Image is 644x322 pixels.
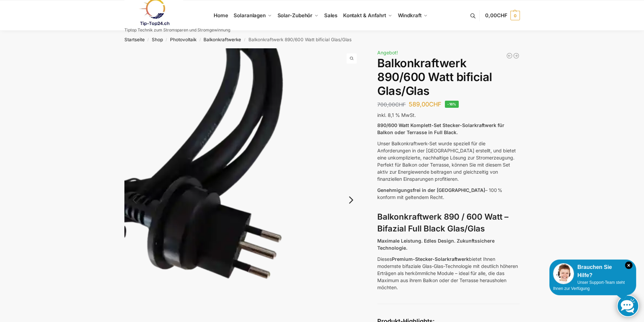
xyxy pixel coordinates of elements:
[485,5,520,26] a: 0,00CHF 0
[377,50,398,55] span: Angebot!
[377,56,520,98] h1: Balkonkraftwerk 890/600 Watt bificial Glas/Glas
[377,238,495,251] strong: Maximale Leistung. Edles Design. Zukunftssichere Technologie.
[377,122,504,135] strong: 890/600 Watt Komplett-Set Stecker-Solarkraftwerk für Balkon oder Terrasse in Full Black.
[377,101,406,108] bdi: 700,00
[275,0,321,31] a: Solar-Zubehör
[377,112,416,118] span: inkl. 8,1 % MwSt.
[377,212,508,233] strong: Balkonkraftwerk 890 / 600 Watt – Bifazial Full Black Glas/Glas
[321,0,340,31] a: Sales
[196,37,204,43] span: /
[170,37,196,42] a: Photovoltaik
[485,12,507,19] span: 0,00
[497,12,507,19] span: CHF
[510,11,520,20] span: 0
[513,52,520,59] a: Steckerkraftwerk 890/600 Watt, mit Ständer für Terrasse inkl. Lieferung
[429,101,442,108] span: CHF
[234,12,266,19] span: Solaranlagen
[278,12,313,19] span: Solar-Zubehör
[625,262,633,269] i: Schließen
[392,256,469,262] strong: Premium-Stecker-Solarkraftwerk
[398,12,422,19] span: Windkraft
[361,48,599,286] img: Balkonkraftwerk 890/600 Watt bificial Glas/Glas 17
[395,101,406,108] span: CHF
[377,187,502,200] span: – 100 % konform mit geltendem Recht.
[377,187,485,193] span: Genehmigungsfrei in der [GEOGRAPHIC_DATA]
[241,37,248,43] span: /
[152,37,163,42] a: Shop
[343,12,386,19] span: Kontakt & Anfahrt
[204,37,241,42] a: Balkonkraftwerke
[553,280,625,291] span: Unser Support-Team steht Ihnen zur Verfügung
[377,140,520,182] p: Unser Balkonkraftwerk-Set wurde speziell für die Anforderungen in der [GEOGRAPHIC_DATA] erstellt,...
[231,0,275,31] a: Solaranlagen
[409,101,442,108] bdi: 589,00
[553,263,633,279] div: Brauchen Sie Hilfe?
[395,0,430,31] a: Windkraft
[163,37,170,43] span: /
[340,0,395,31] a: Kontakt & Anfahrt
[112,31,532,48] nav: Breadcrumb
[445,101,459,108] span: -16%
[506,52,513,59] a: 890/600 Watt Solarkraftwerk + 2,7 KW Batteriespeicher Genehmigungsfrei
[553,263,574,284] img: Customer service
[124,28,230,32] p: Tiptop Technik zum Stromsparen und Stromgewinnung
[377,255,520,291] p: Dieses bietet Ihnen modernste bifaziale Glas-Glas-Technologie mit deutlich höheren Erträgen als h...
[124,37,145,42] a: Startseite
[145,37,152,43] span: /
[324,12,338,19] span: Sales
